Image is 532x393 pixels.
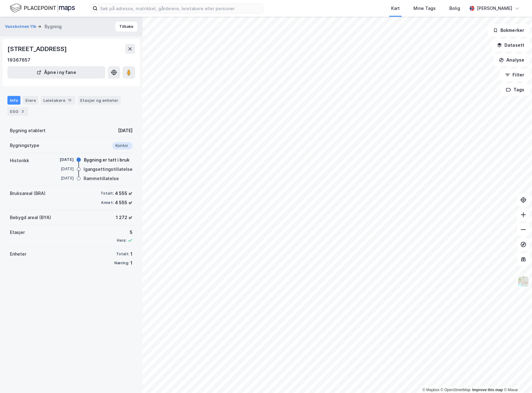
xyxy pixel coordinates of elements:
div: Info [7,96,20,105]
div: Leietakere [41,96,75,105]
button: Tilbake [115,22,137,32]
div: Kontrollprogram for chat [501,363,532,393]
img: logo.f888ab2527a4732fd821a326f86c7f29.svg [10,3,75,14]
div: Igangsettingstillatelse [84,166,133,173]
button: Tags [501,84,530,96]
div: Bygning etablert [10,127,46,134]
div: [STREET_ADDRESS] [7,44,68,54]
div: [DATE] [49,166,74,172]
div: 1 [130,250,133,258]
a: OpenStreetMap [441,388,471,392]
div: Bebygd areal (BYA) [10,214,51,221]
iframe: Chat Widget [501,363,532,393]
div: Etasjer [10,229,25,236]
button: Filter [500,69,530,81]
div: 4 555 ㎡ [115,190,133,197]
div: [DATE] [49,175,74,181]
div: Rammetillatelse [84,175,119,182]
div: Eiere [23,96,38,105]
div: Totalt: [116,252,129,257]
div: [DATE] [49,157,74,162]
a: Mapbox [422,388,439,392]
button: Åpne i ny fane [7,66,105,79]
div: Bygningstype [10,142,39,149]
button: Bokmerker [488,24,530,37]
div: Mine Tags [413,5,436,12]
div: [PERSON_NAME] [477,5,512,12]
div: 3 [20,108,26,114]
div: Historikk [10,157,29,164]
div: Bygning [45,23,62,30]
button: Vassbotnen 11b [5,24,37,30]
div: [DATE] [118,127,133,134]
button: Datasett [492,39,530,51]
div: 11 [67,97,73,103]
input: Søk på adresse, matrikkel, gårdeiere, leietakere eller personer [98,4,263,13]
div: 19367657 [7,56,30,64]
div: ESG [7,107,28,116]
button: Analyse [494,54,530,66]
div: Etasjer og enheter [80,97,118,103]
div: Bolig [449,5,460,12]
div: 5 [117,229,133,236]
img: Z [517,276,529,287]
div: Kart [391,5,400,12]
div: Heis: [117,238,126,243]
div: Enheter [10,250,26,258]
div: Næring: [114,261,129,266]
div: 1 [130,259,133,267]
a: Improve this map [472,388,503,392]
div: Annet: [101,200,114,205]
div: 4 555 ㎡ [115,199,133,206]
div: 1 272 ㎡ [116,214,133,221]
div: Bruksareal (BRA) [10,190,46,197]
div: Bygning er tatt i bruk [84,156,129,164]
div: Totalt: [101,191,114,196]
